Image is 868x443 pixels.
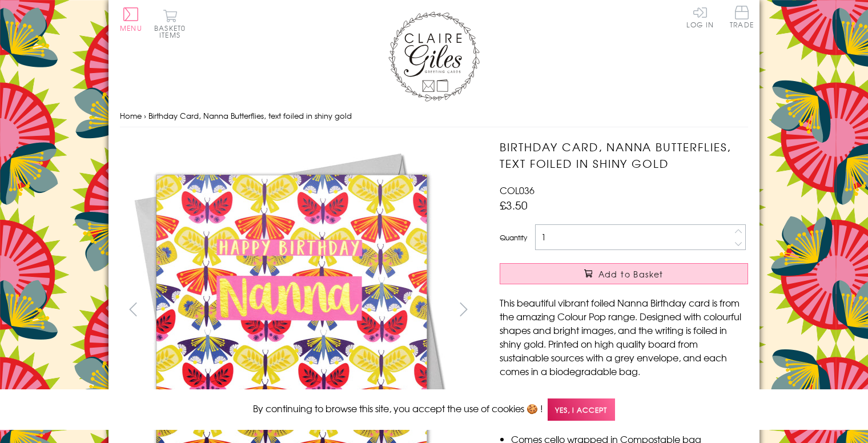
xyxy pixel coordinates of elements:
a: Trade [730,6,754,30]
span: Yes, I accept [548,398,615,421]
label: Quantity [500,232,527,243]
img: Claire Giles Greetings Cards [388,11,480,102]
p: This beautiful vibrant foiled Nanna Birthday card is from the amazing Colour Pop range. Designed ... [500,296,748,378]
button: Add to Basket [500,263,748,284]
nav: breadcrumbs [120,104,748,128]
button: prev [120,296,146,322]
span: COL036 [500,183,535,197]
button: Basket0 items [154,9,186,38]
button: next [451,296,477,322]
span: Trade [730,6,754,28]
a: Home [120,110,142,121]
h1: Birthday Card, Nanna Butterflies, text foiled in shiny gold [500,139,748,172]
a: Log In [686,6,714,28]
span: £3.50 [500,197,528,213]
span: Add to Basket [598,268,664,280]
span: Birthday Card, Nanna Butterflies, text foiled in shiny gold [148,110,352,121]
button: Menu [120,7,142,31]
span: › [144,110,146,121]
span: Menu [120,23,142,33]
span: 0 items [159,23,186,40]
